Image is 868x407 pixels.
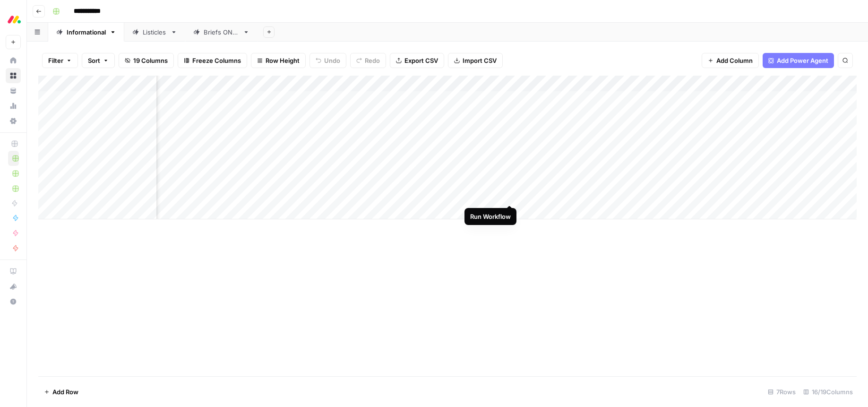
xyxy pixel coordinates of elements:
[365,56,380,65] span: Redo
[6,98,21,113] a: Usage
[251,53,306,68] button: Row Height
[119,53,174,68] button: 19 Columns
[143,27,167,37] div: Listicles
[6,113,21,129] a: Settings
[52,387,78,397] span: Add Row
[48,56,63,65] span: Filter
[82,53,115,68] button: Sort
[42,53,78,68] button: Filter
[390,53,444,68] button: Export CSV
[763,53,834,68] button: Add Power Agent
[185,23,258,42] a: Briefs ONLY
[448,53,503,68] button: Import CSV
[6,53,21,68] a: Home
[324,56,340,65] span: Undo
[6,68,21,83] a: Browse
[6,11,23,28] img: Monday.com Logo
[178,53,247,68] button: Freeze Columns
[6,279,21,294] button: What's new?
[350,53,386,68] button: Redo
[716,56,753,65] span: Add Column
[88,56,100,65] span: Sort
[6,264,21,279] a: AirOps Academy
[6,279,20,294] div: What's new?
[48,23,124,42] a: Informational
[463,56,497,65] span: Import CSV
[764,384,799,399] div: 7 Rows
[6,83,21,98] a: Your Data
[124,23,185,42] a: Listicles
[702,53,759,68] button: Add Column
[67,27,106,37] div: Informational
[266,56,300,65] span: Row Height
[204,27,239,37] div: Briefs ONLY
[470,212,511,221] div: Run Workflow
[38,384,84,399] button: Add Row
[404,56,438,65] span: Export CSV
[777,56,828,65] span: Add Power Agent
[133,56,168,65] span: 19 Columns
[309,53,346,68] button: Undo
[6,8,21,31] button: Workspace: Monday.com
[192,56,241,65] span: Freeze Columns
[799,384,857,399] div: 16/19 Columns
[6,294,21,309] button: Help + Support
